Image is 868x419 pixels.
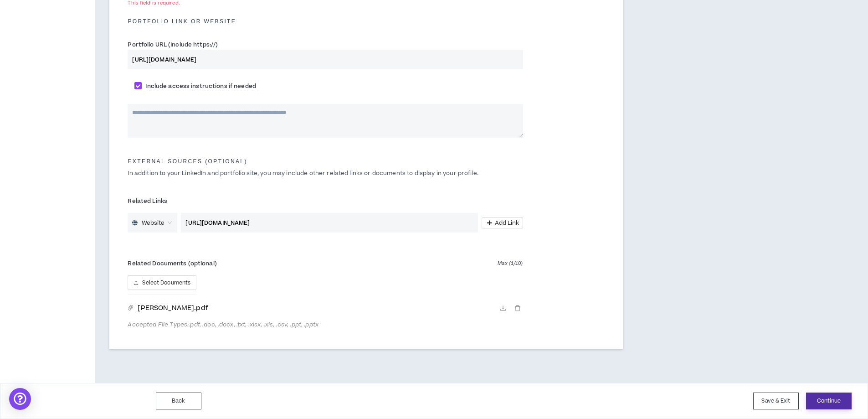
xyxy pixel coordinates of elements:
[498,259,523,268] span: Max ( 1 / 10 )
[500,305,506,311] span: download
[142,216,165,230] span: Website
[9,388,31,410] div: Open Intercom Messenger
[512,303,523,313] button: delete
[142,279,190,287] span: Select Documents
[495,219,519,227] span: Add Link
[128,169,478,177] span: In addition to your LinkedIn and portfolio site, you may include other related links or documents...
[128,50,523,69] input: Portfolio URL
[128,275,196,295] span: uploadSelect Documents
[128,321,523,328] span: Accepted File Types: .pdf, .doc, .docx, .txt, .xlsx, .xls, .csv, .ppt, .pptx
[806,393,852,409] button: Continue
[121,158,611,165] h5: External Sources (optional)
[142,82,259,90] span: Include access instructions if needed
[514,305,521,311] span: delete
[181,213,478,233] input: https://example.com/newLink
[156,393,201,409] button: Back
[128,197,167,205] span: Related Links
[128,37,218,52] label: Portfolio URL (Include https://)
[128,259,216,268] span: Related Documents (optional)
[128,275,196,290] button: uploadSelect Documents
[753,393,799,409] button: Save & Exit
[134,280,139,285] span: upload
[121,18,611,25] h5: Portfolio Link or Website
[134,303,497,313] a: [PERSON_NAME].pdf
[482,217,523,228] button: Add Link
[498,303,508,313] button: download
[128,305,134,311] span: paper-clip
